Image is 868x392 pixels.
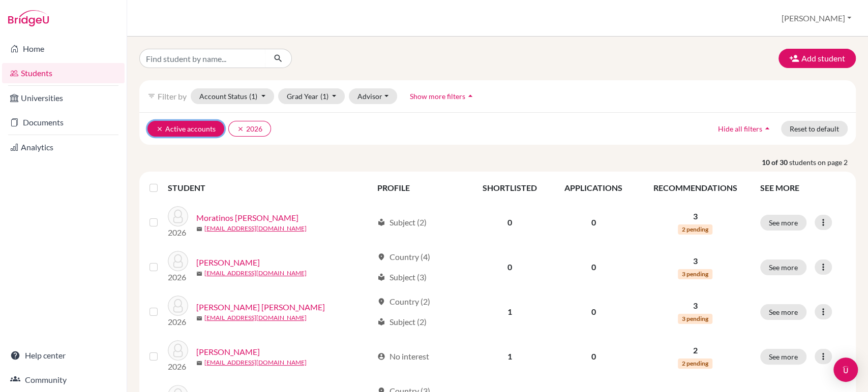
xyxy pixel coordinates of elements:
a: Analytics [2,137,125,157]
span: local_library [377,273,385,281]
button: See more [760,349,806,365]
img: Ndiaye, Ibrahima [168,340,188,361]
p: 3 [642,255,748,267]
button: Reset to default [781,121,848,137]
a: [EMAIL_ADDRESS][DOMAIN_NAME] [204,269,307,278]
td: 1 [469,334,550,379]
a: Universities [2,88,125,108]
td: 0 [469,245,550,289]
i: arrow_drop_up [762,123,772,134]
p: 2026 [168,226,188,239]
th: SHORTLISTED [469,176,550,200]
button: clearActive accounts [147,121,224,137]
button: Hide all filtersarrow_drop_up [709,121,781,137]
span: Show more filters [410,92,465,101]
a: [EMAIL_ADDRESS][DOMAIN_NAME] [204,313,307,322]
td: 0 [469,200,550,245]
div: Open Intercom Messenger [833,357,858,382]
td: 0 [550,245,636,289]
a: Home [2,39,125,59]
input: Find student by name... [139,49,265,68]
div: Subject (3) [377,271,427,283]
button: See more [760,304,806,320]
i: clear [156,125,163,133]
span: Hide all filters [718,124,762,133]
button: [PERSON_NAME] [777,9,856,28]
a: Moratinos [PERSON_NAME] [196,212,298,224]
p: 2026 [168,316,188,328]
span: account_circle [377,352,385,361]
th: APPLICATIONS [550,176,636,200]
span: students on page 2 [789,157,856,168]
span: (1) [320,92,328,101]
button: See more [760,259,806,275]
span: 2 pending [678,224,712,235]
th: RECOMMENDATIONS [636,176,754,200]
button: Account Status(1) [191,88,274,104]
p: 3 [642,300,748,312]
span: location_on [377,298,385,306]
a: Community [2,370,125,390]
a: [PERSON_NAME] [196,256,260,269]
span: local_library [377,218,385,226]
img: Bridge-U [8,10,49,26]
td: 0 [550,289,636,334]
p: 2 [642,344,748,356]
td: 0 [550,334,636,379]
td: 1 [469,289,550,334]
a: [EMAIL_ADDRESS][DOMAIN_NAME] [204,224,307,233]
img: Moret, Kirill [168,251,188,271]
strong: 10 of 30 [762,157,789,168]
button: Add student [779,49,856,68]
td: 0 [550,200,636,245]
a: [EMAIL_ADDRESS][DOMAIN_NAME] [204,358,307,367]
span: mail [196,226,202,232]
div: No interest [377,350,429,363]
span: Filter by [158,91,187,101]
img: Moratinos Drescher, Luca [168,206,188,226]
img: Nangia, Vyom Vinay [168,296,188,316]
button: Show more filtersarrow_drop_up [401,88,484,104]
span: mail [196,360,202,366]
button: clear2026 [228,121,271,137]
span: 3 pending [678,314,712,324]
span: location_on [377,253,385,261]
i: arrow_drop_up [465,91,475,101]
a: Documents [2,112,125,133]
span: local_library [377,318,385,326]
div: Subject (2) [377,216,427,228]
a: Help center [2,345,125,366]
button: See more [760,215,806,231]
span: (1) [249,92,257,101]
th: STUDENT [168,176,371,200]
a: [PERSON_NAME] [PERSON_NAME] [196,301,325,313]
a: Students [2,63,125,83]
div: Country (2) [377,296,430,308]
div: Subject (2) [377,316,427,328]
span: mail [196,271,202,277]
div: Country (4) [377,251,430,263]
span: mail [196,315,202,321]
th: SEE MORE [754,176,852,200]
i: filter_list [147,92,156,100]
p: 2026 [168,361,188,373]
p: 3 [642,210,748,222]
button: Advisor [349,88,397,104]
span: 2 pending [678,358,712,369]
th: PROFILE [371,176,469,200]
button: Grad Year(1) [278,88,345,104]
i: clear [237,125,244,133]
a: [PERSON_NAME] [196,346,260,358]
p: 2026 [168,271,188,283]
span: 3 pending [678,269,712,279]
